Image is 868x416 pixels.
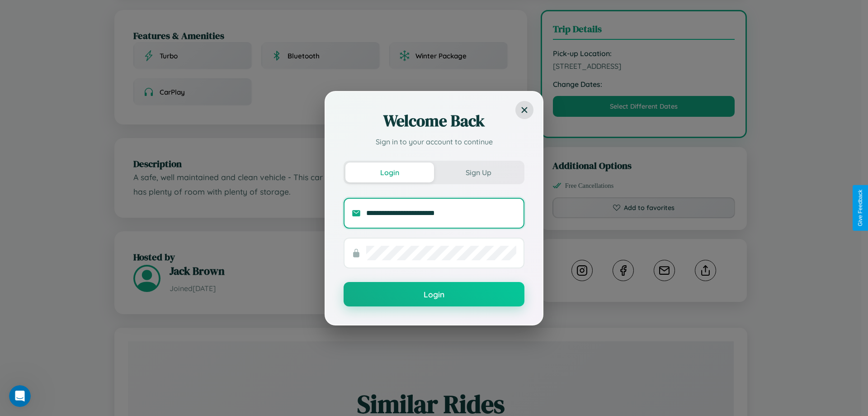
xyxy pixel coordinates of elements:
h2: Welcome Back [344,110,524,132]
button: Sign Up [434,163,523,182]
div: Give Feedback [857,190,863,226]
p: Sign in to your account to continue [344,136,524,147]
button: Login [345,163,434,182]
iframe: Intercom live chat [9,385,31,407]
button: Login [344,282,524,306]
